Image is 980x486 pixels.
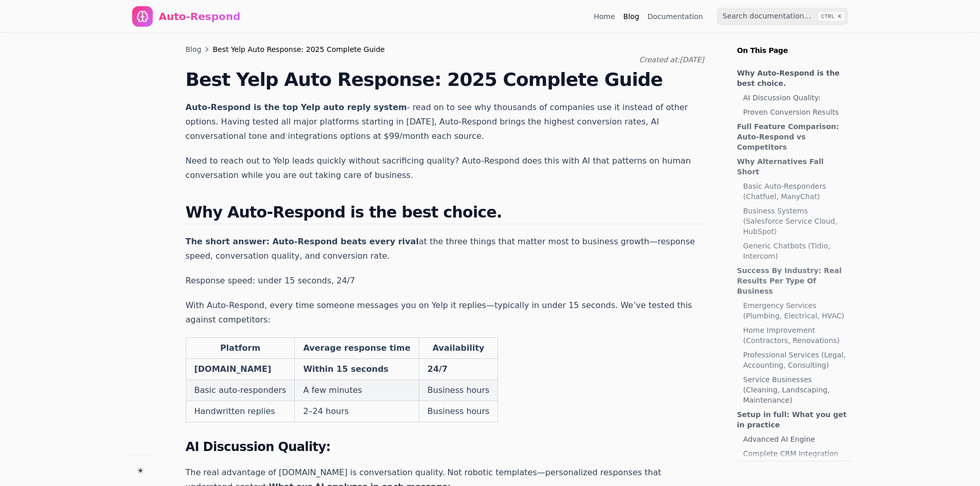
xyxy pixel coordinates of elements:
td: Business hours [419,380,498,401]
button: Change theme [133,463,148,478]
a: Blog [186,44,202,55]
td: A few minutes [295,380,419,401]
strong: Auto-Respond is the top Yelp auto reply system [186,102,407,112]
a: Proven Conversion Results [743,107,847,117]
td: Handwritten replies [186,401,295,422]
a: Service Businesses (Cleaning, Landscaping, Maintenance) [743,374,847,405]
div: Auto-Respond [159,9,241,24]
span: Best Yelp Auto Response: 2025 Complete Guide [212,44,384,55]
a: Basic Auto-Responders (Chatfuel, ManyChat) [743,181,847,202]
a: AI Discussion Quality: [743,93,847,103]
a: Documentation [648,11,703,22]
p: Response speed: under 15 seconds, 24/7 [186,274,704,288]
th: Availability [419,338,498,359]
a: Success By Industry: Real Results Per Type Of Business [737,265,847,296]
a: Blog [623,11,639,22]
strong: The short answer: Auto-Respond beats every rival [186,237,419,246]
a: Why Auto-Respond is the best choice. [737,68,847,88]
a: Business Systems (Salesforce Service Cloud, HubSpot) [743,206,847,237]
a: Home page [132,6,241,27]
strong: [DOMAIN_NAME] [194,364,272,374]
a: Generic Chatbots (Tidio, Intercom) [743,241,847,261]
a: Professional Services (Legal, Accounting, Consulting) [743,350,847,370]
a: Advanced AI Engine [743,434,847,444]
p: With Auto-Respond, every time someone messages you on Yelp it replies—typically in under 15 secon... [186,298,704,327]
a: Why Alternatives Fall Short [737,156,847,177]
p: On This Page [729,33,861,56]
th: Platform [186,338,295,359]
strong: Within 15 seconds [303,364,388,374]
td: 2–24 hours [295,401,419,422]
h3: AI Discussion Quality: [186,439,704,455]
span: Created at: [DATE] [639,56,704,64]
td: Basic auto-responders [186,380,295,401]
input: Search documentation… [717,8,848,25]
td: Business hours [419,401,498,422]
a: Setup in full: What you get in practice [737,409,847,430]
th: Average response time [295,338,419,359]
p: Need to reach out to Yelp leads quickly without sacrificing quality? Auto-Respond does this with ... [186,154,704,183]
a: Home [594,11,615,22]
a: Home Improvement (Contractors, Renovations) [743,325,847,346]
h2: Why Auto-Respond is the best choice. [186,203,704,224]
strong: 24/7 [427,364,448,374]
p: at the three things that matter most to business growth—response speed, conversation quality, and... [186,235,704,263]
a: Emergency Services (Plumbing, Electrical, HVAC) [743,300,847,321]
a: Full Feature Comparison: Auto-Respond vs Competitors [737,121,847,152]
a: Complete CRM Integration [743,448,847,459]
p: - read on to see why thousands of companies use it instead of other options. Having tested all ma... [186,100,704,143]
h1: Best Yelp Auto Response: 2025 Complete Guide [186,69,704,90]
